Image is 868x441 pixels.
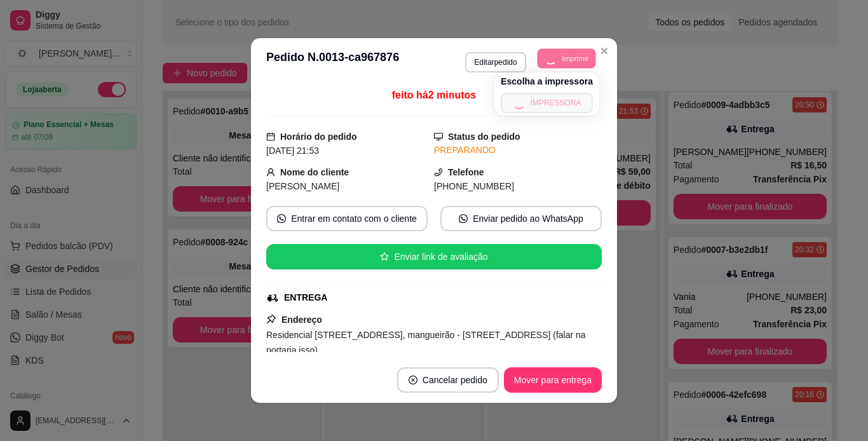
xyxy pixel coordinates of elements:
[266,168,275,177] span: user
[266,330,586,355] span: Residencial [STREET_ADDRESS], mangueirão - [STREET_ADDRESS] (falar na portaria isso)
[392,90,476,100] span: feito há 2 minutos
[504,367,602,393] button: Mover para entrega
[459,214,468,223] span: whats-app
[266,48,399,72] h3: Pedido N. 0013-ca967876
[434,168,443,177] span: phone
[440,206,602,231] button: whats-appEnviar pedido ao WhatsApp
[277,214,286,223] span: whats-app
[448,167,484,177] strong: Telefone
[266,132,275,141] span: calendar
[434,181,514,191] span: [PHONE_NUMBER]
[501,75,593,88] h4: Escolha a impressora
[284,291,327,304] div: ENTREGA
[280,132,357,142] strong: Horário do pedido
[594,41,614,61] button: Close
[448,132,520,142] strong: Status do pedido
[409,376,417,384] span: close-circle
[266,206,428,231] button: whats-appEntrar em contato com o cliente
[266,181,339,191] span: [PERSON_NAME]
[266,244,602,269] button: starEnviar link de avaliação
[397,367,499,393] button: close-circleCancelar pedido
[281,315,322,325] strong: Endereço
[280,167,349,177] strong: Nome do cliente
[434,144,602,157] div: PREPARANDO
[266,314,276,324] span: pushpin
[434,132,443,141] span: desktop
[266,146,319,156] span: [DATE] 21:53
[380,252,389,261] span: star
[465,52,526,72] button: Editarpedido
